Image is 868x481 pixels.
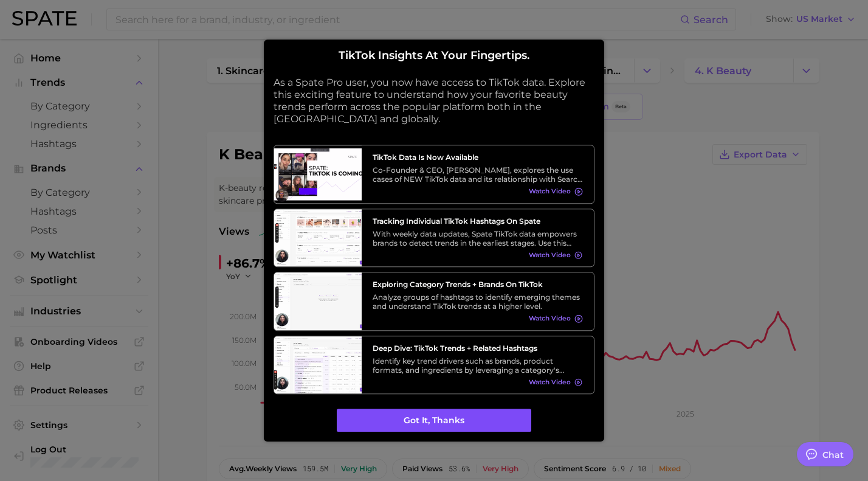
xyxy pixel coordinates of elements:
[274,49,594,63] h2: TikTok insights at your fingertips.
[274,272,594,331] a: Exploring Category Trends + Brands on TikTokAnalyze groups of hashtags to identify emerging theme...
[373,280,583,289] h3: Exploring Category Trends + Brands on TikTok
[337,409,531,432] button: Got it, thanks
[373,153,583,162] h3: TikTok data is now available
[274,77,594,125] p: As a Spate Pro user, you now have access to TikTok data. Explore this exciting feature to underst...
[373,356,583,375] div: Identify key trend drivers such as brands, product formats, and ingredients by leveraging a categ...
[373,229,583,247] div: With weekly data updates, Spate TikTok data empowers brands to detect trends in the earliest stag...
[373,216,583,226] h3: Tracking Individual TikTok Hashtags on Spate
[373,165,583,184] div: Co-Founder & CEO, [PERSON_NAME], explores the use cases of NEW TikTok data and its relationship w...
[373,344,583,353] h3: Deep Dive: TikTok Trends + Related Hashtags
[529,378,571,386] span: Watch Video
[529,251,571,259] span: Watch Video
[274,145,594,204] a: TikTok data is now availableCo-Founder & CEO, [PERSON_NAME], explores the use cases of NEW TikTok...
[274,209,594,268] a: Tracking Individual TikTok Hashtags on SpateWith weekly data updates, Spate TikTok data empowers ...
[529,188,571,196] span: Watch Video
[529,315,571,323] span: Watch Video
[373,292,583,311] div: Analyze groups of hashtags to identify emerging themes and understand TikTok trends at a higher l...
[274,336,594,395] a: Deep Dive: TikTok Trends + Related HashtagsIdentify key trend drivers such as brands, product for...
